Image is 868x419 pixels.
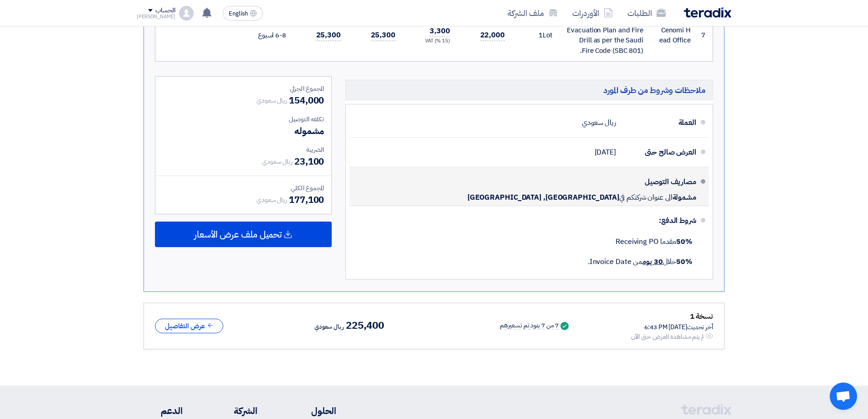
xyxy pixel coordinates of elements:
span: 25,300 [371,30,395,41]
div: الحساب [155,7,175,15]
span: تحميل ملف عرض الأسعار [194,230,282,238]
li: الحلول [285,404,336,418]
u: 30 يوم [642,256,663,267]
span: 225,400 [346,320,384,331]
div: المجموع الكلي [163,183,324,193]
div: تكلفه التوصيل [163,114,324,124]
span: 3,300 [430,26,450,37]
span: ريال سعودي [257,96,287,105]
button: عرض التفاصيل [155,319,223,334]
span: 22,000 [480,30,505,41]
div: ريال سعودي [582,114,616,131]
span: 177,100 [289,193,324,207]
span: ريال سعودي [262,157,293,166]
span: 1 [539,30,543,40]
a: ملف الشركة [500,2,565,24]
div: المجموع الجزئي [163,84,324,93]
span: مشموله [294,124,324,138]
img: profile_test.png [179,6,194,21]
li: الشركة [210,404,257,418]
a: الأوردرات [565,2,620,24]
div: العملة [623,112,696,134]
span: 25,300 [316,30,341,41]
div: نسخة 1 [631,310,713,322]
div: [PERSON_NAME] [137,14,175,19]
div: مصاريف التوصيل [623,171,696,193]
div: لم يتم مشاهدة العرض حتى الآن [631,332,704,341]
a: الطلبات [620,2,673,24]
span: مشمولة [673,193,696,202]
div: الضريبة [163,145,324,155]
div: العرض صالح حتى [623,141,696,163]
span: [GEOGRAPHIC_DATA], [GEOGRAPHIC_DATA] [467,193,619,202]
span: الى عنوان شركتكم في [619,193,672,202]
h5: ملاحظات وشروط من طرف المورد [345,80,713,100]
div: Prepare an Evacuation Plan and Fire Drill as per the Saudi Fire Code (SBC 801). [567,15,643,56]
span: ريال سعودي [257,195,287,205]
span: مقدما Receiving PO [616,236,693,247]
td: 6-8 اسبوع [246,9,293,62]
a: Open chat [830,383,857,410]
td: 7 [698,9,713,62]
div: (15 %) VAT [410,37,450,45]
span: خلال من Invoice Date. [588,256,693,267]
li: الدعم [137,404,183,418]
strong: 50% [676,236,693,247]
span: ريال سعودي [314,321,344,332]
span: 23,100 [294,155,324,168]
button: English [223,6,263,21]
td: Lot [512,9,560,62]
div: 7 من 7 بنود تم تسعيرهم [500,322,559,330]
img: Teradix logo [684,7,731,18]
strong: 50% [676,256,693,267]
div: شروط الدفع: [364,210,696,232]
span: 154,000 [289,93,324,107]
span: English [229,10,248,17]
span: [DATE] [595,148,616,157]
div: أخر تحديث [DATE] 6:43 PM [631,322,713,332]
td: Cenomi Head Office [651,9,698,62]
